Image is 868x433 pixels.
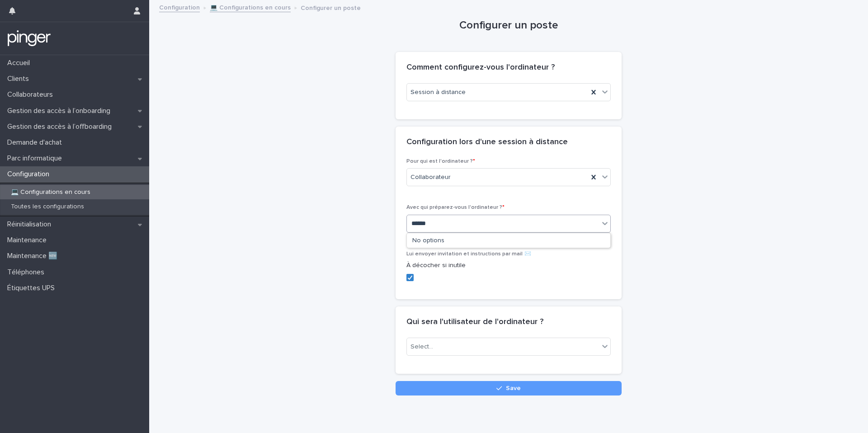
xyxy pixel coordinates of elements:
[4,59,37,67] p: Accueil
[396,19,622,32] h1: Configurer un poste
[4,90,60,99] p: Collaborateurs
[4,252,65,260] p: Maintenance 🆕
[4,268,52,277] p: Téléphones
[410,342,433,352] div: Select...
[7,29,51,47] img: mTgBEunGTSyRkCgitkcU
[159,2,200,12] a: Configuration
[4,220,58,229] p: Réinitialisation
[406,205,505,210] span: Avec qui préparez-vous l'ordinateur ?
[396,381,622,395] button: Save
[4,188,98,196] p: 💻 Configurations en cours
[406,251,531,257] span: Lui envoyer invitation et instructions par mail ✉️
[4,138,69,147] p: Demande d'achat
[406,317,543,327] h2: Qui sera l'utilisateur de l'ordinateur ?
[4,170,57,179] p: Configuration
[410,88,466,97] span: Session à distance
[506,385,521,391] span: Save
[406,159,475,164] span: Pour qui est l'ordinateur ?
[410,173,451,182] span: Collaborateur
[407,233,610,248] div: No options
[210,2,291,12] a: 💻 Configurations en cours
[301,2,361,12] p: Configurer un poste
[4,284,62,292] p: Étiquettes UPS
[4,122,119,131] p: Gestion des accès à l’offboarding
[4,203,91,211] p: Toutes les configurations
[4,236,54,245] p: Maintenance
[406,63,555,73] h2: Comment configurez-vous l'ordinateur ?
[406,137,568,147] h2: Configuration lors d'une session à distance
[4,75,36,83] p: Clients
[4,107,118,115] p: Gestion des accès à l’onboarding
[4,154,69,163] p: Parc informatique
[406,261,611,270] p: À décocher si inutile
